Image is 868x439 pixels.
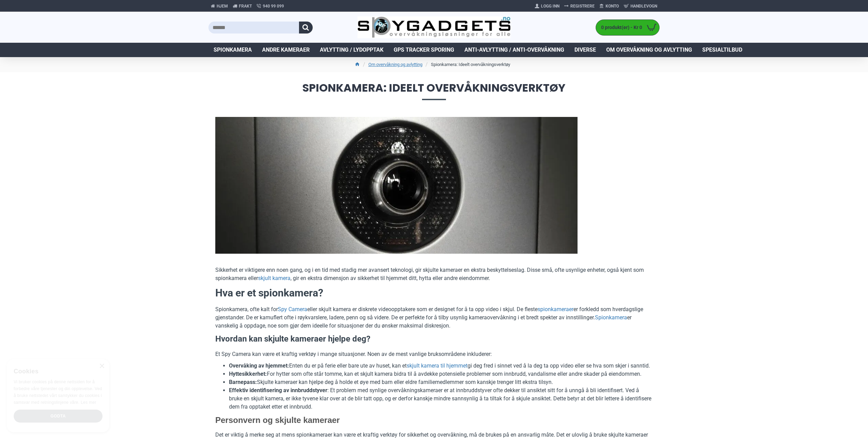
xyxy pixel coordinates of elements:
[215,415,340,425] strong: Personvern og skjulte kameraer
[630,3,657,9] span: Handlevogn
[208,82,660,100] span: Spionkamera: Ideelt overvåkningsverktøy
[214,46,252,54] span: Spionkamera
[215,266,653,282] p: Sikkerhet er viktigere enn noen gang, og i en tid med stadig mer avansert teknologi, gir skjulte ...
[229,370,653,378] li: For hytter som ofte står tomme, kan et skjult kamera bidra til å avdekke potensielle problemer so...
[569,43,601,57] a: Diverse
[597,1,621,12] a: Konto
[262,46,310,54] span: Andre kameraer
[229,378,653,386] li: Skjulte kameraer kan hjelpe deg å holde et øye med barn eller eldre familiemedlemmer som kanskje ...
[315,43,389,57] a: Avlytting / Lydopptak
[278,305,307,314] a: Spy Camera
[217,3,228,9] span: Hjem
[229,371,267,377] strong: Hyttesikkerhet:
[541,3,559,9] span: Logg Inn
[215,117,578,254] img: Spionkamera: Ideelt overvåkningsverktøy
[606,46,692,54] span: Om overvåkning og avlytting
[601,43,697,57] a: Om overvåkning og avlytting
[215,334,370,344] strong: Hvordan kan skjulte kameraer hjelpe deg?
[215,287,323,299] strong: Hva er et spionkamera?
[99,364,104,369] div: Close
[570,3,595,9] span: Registrere
[459,43,569,57] a: Anti-avlytting / Anti-overvåkning
[229,362,653,370] li: Enten du er på ferie eller bare ute av huset, kan et gi deg fred i sinnet ved å la deg ta opp vid...
[357,16,511,39] img: SpyGadgets.no
[14,380,102,404] span: Vi bruker cookies på denne nettsiden for å forbedre våre tjenester og din opplevelse. Ved å bruke...
[14,410,103,423] div: Godta
[229,387,327,394] strong: Effektiv identifisering av innbruddstyver
[596,24,644,31] span: 0 produkt(er) - Kr 0
[606,3,619,9] span: Konto
[229,379,257,385] strong: Barnepass:
[258,274,290,282] a: skjult kamera
[394,46,454,54] span: GPS Tracker Sporing
[407,362,467,370] a: skjult kamera til hjemmet
[562,1,597,12] a: Registrere
[208,43,257,57] a: Spionkamera
[14,364,98,379] div: Cookies
[574,46,596,54] span: Diverse
[215,350,653,358] p: Et Spy Camera kan være et kraftig verktøy i mange situasjoner. Noen av de mest vanlige bruksområd...
[320,46,383,54] span: Avlytting / Lydopptak
[697,43,747,57] a: Spesialtilbud
[229,386,653,411] li: : Et problem med synlige overvåkningskameraer er at innbruddstyver ofte dekker til ansiktet sitt ...
[538,305,573,314] a: spionkameraer
[464,46,564,54] span: Anti-avlytting / Anti-overvåkning
[621,1,660,12] a: Handlevogn
[263,3,284,9] span: 940 99 099
[229,362,289,369] strong: Overvåking av hjemmet:
[257,43,315,57] a: Andre kameraer
[81,400,96,405] a: Les mer, opens a new window
[595,314,627,322] a: Spionkamera
[368,61,422,68] a: Om overvåkning og avlytting
[702,46,742,54] span: Spesialtilbud
[389,43,459,57] a: GPS Tracker Sporing
[215,305,653,330] p: Spionkamera, ofte kalt for eller skjult kamera er diskrete videoopptakere som er designet for å t...
[596,20,659,35] a: 0 produkt(er) - Kr 0
[532,1,562,12] a: Logg Inn
[239,3,252,9] span: Frakt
